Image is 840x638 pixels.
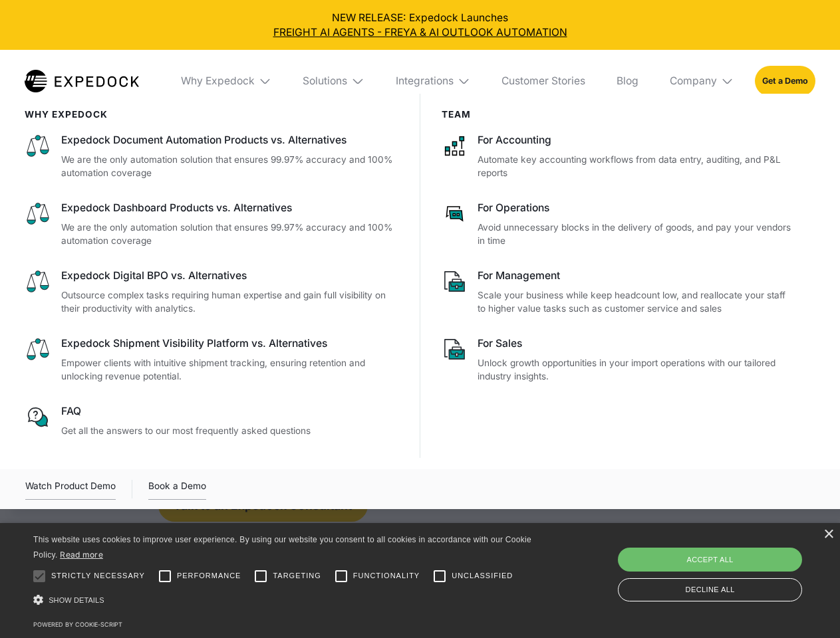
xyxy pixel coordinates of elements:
div: For Sales [478,336,794,351]
a: For OperationsAvoid unnecessary blocks in the delivery of goods, and pay your vendors in time [442,201,795,248]
div: Why Expedock [181,74,255,88]
div: Company [659,50,744,112]
a: FREIGHT AI AGENTS - FREYA & AI OUTLOOK AUTOMATION [11,25,830,40]
a: Book a Demo [148,478,206,500]
div: Watch Product Demo [25,478,116,500]
div: Solutions [293,50,375,112]
p: We are the only automation solution that ensures 99.97% accuracy and 100% automation coverage [61,153,399,180]
span: This website uses cookies to improve user experience. By using our website you consent to all coo... [33,535,531,560]
a: Expedock Document Automation Products vs. AlternativesWe are the only automation solution that en... [25,133,399,180]
div: Integrations [396,74,454,88]
a: Blog [606,50,648,112]
div: Company [670,74,717,88]
div: Expedock Dashboard Products vs. Alternatives [61,201,399,215]
a: Read more [60,550,103,560]
div: Show details [33,591,536,609]
div: For Management [478,268,794,283]
span: Targeting [273,570,321,582]
a: FAQGet all the answers to our most frequently asked questions [25,404,399,437]
a: Expedock Digital BPO vs. AlternativesOutsource complex tasks requiring human expertise and gain f... [25,268,399,316]
div: Expedock Document Automation Products vs. Alternatives [61,133,399,148]
div: For Accounting [478,133,794,148]
p: Avoid unnecessary blocks in the delivery of goods, and pay your vendors in time [478,221,794,248]
span: Show details [49,596,104,604]
div: Why Expedock [170,50,282,112]
span: Strictly necessary [51,570,145,582]
div: For Operations [478,201,794,215]
a: For ManagementScale your business while keep headcount low, and reallocate your staff to higher v... [442,268,795,316]
div: NEW RELEASE: Expedock Launches [11,11,830,40]
a: Get a Demo [755,66,815,96]
a: Powered by cookie-script [33,621,122,628]
div: Expedock Digital BPO vs. Alternatives [61,268,399,283]
p: Unlock growth opportunities in your import operations with our tailored industry insights. [478,356,794,383]
p: Automate key accounting workflows from data entry, auditing, and P&L reports [478,153,794,180]
div: FAQ [61,404,399,419]
span: Unclassified [452,570,513,582]
div: Integrations [385,50,481,112]
a: For SalesUnlock growth opportunities in your import operations with our tailored industry insights. [442,336,795,383]
div: WHy Expedock [25,109,399,120]
p: We are the only automation solution that ensures 99.97% accuracy and 100% automation coverage [61,221,399,248]
a: open lightbox [25,478,116,500]
a: Expedock Dashboard Products vs. AlternativesWe are the only automation solution that ensures 99.9... [25,201,399,248]
div: Team [442,109,795,120]
p: Outsource complex tasks requiring human expertise and gain full visibility on their productivity ... [61,288,399,316]
p: Scale your business while keep headcount low, and reallocate your staff to higher value tasks suc... [478,288,794,316]
span: Performance [177,570,241,582]
a: Customer Stories [491,50,595,112]
span: Functionality [353,570,420,582]
a: Expedock Shipment Visibility Platform vs. AlternativesEmpower clients with intuitive shipment tra... [25,336,399,383]
iframe: Chat Widget [619,494,840,638]
div: Expedock Shipment Visibility Platform vs. Alternatives [61,336,399,351]
p: Get all the answers to our most frequently asked questions [61,424,399,438]
p: Empower clients with intuitive shipment tracking, ensuring retention and unlocking revenue potent... [61,356,399,383]
div: Solutions [303,74,347,88]
a: For AccountingAutomate key accounting workflows from data entry, auditing, and P&L reports [442,133,795,180]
